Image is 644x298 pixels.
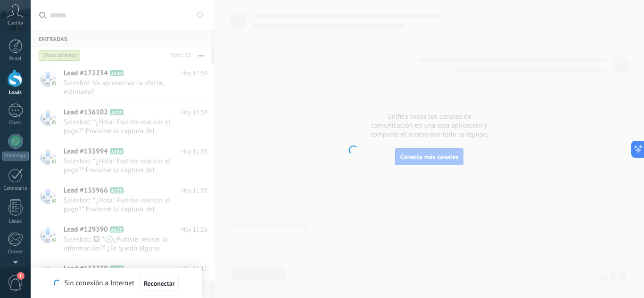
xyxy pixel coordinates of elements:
[17,272,25,280] span: 1
[2,249,29,255] div: Correo
[144,280,175,287] span: Reconectar
[2,90,29,96] div: Leads
[2,185,29,192] div: Calendario
[140,276,179,291] button: Reconectar
[2,120,29,126] div: Chats
[2,56,29,62] div: Panel
[2,152,29,161] div: WhatsApp
[8,20,23,26] span: Cuenta
[2,218,29,225] div: Listas
[54,275,178,291] div: Sin conexión a Internet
